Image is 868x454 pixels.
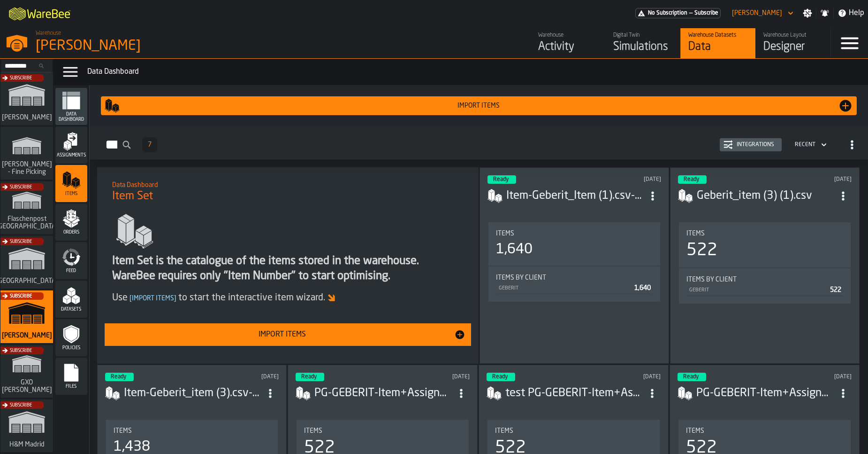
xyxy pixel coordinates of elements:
[112,291,464,305] div: Use to start the interactive item wizard.
[678,373,706,381] div: status-3 2
[684,177,699,182] span: Ready
[105,175,472,209] div: title-Item Set
[10,185,32,190] span: Subscribe
[112,180,464,189] h2: Sub Title
[110,329,455,340] div: Import Items
[296,373,324,381] div: status-3 2
[398,374,470,380] div: Updated: 3/5/2025, 3:33:38 PM Created: 3/5/2025, 3:33:32 PM
[613,32,673,39] div: Digital Twin
[55,112,87,122] span: Data Dashboard
[780,176,852,183] div: Updated: 4/17/2025, 10:32:51 AM Created: 4/17/2025, 10:28:40 AM
[849,8,864,19] span: Help
[720,138,782,151] button: button-Integrations
[634,285,651,291] span: 1,640
[688,39,748,55] div: Data
[686,276,843,283] div: Title
[830,287,841,293] span: 522
[686,230,843,237] div: Title
[10,239,32,244] span: Subscribe
[55,307,87,312] span: Datasets
[0,72,53,127] a: link-to-/wh/i/72fe6713-8242-4c3c-8adf-5d67388ea6d5/simulations
[496,230,514,237] span: Items
[831,28,868,58] label: button-toggle-Menu
[495,427,652,435] div: Title
[733,141,778,148] div: Integrations
[487,373,515,381] div: status-3 2
[799,8,816,18] label: button-toggle-Settings
[55,165,87,203] li: menu Items
[506,188,644,204] div: Item-Geberit_Item (1).csv-2025-06-03
[55,268,87,274] span: Feed
[55,281,87,318] li: menu Datasets
[678,175,707,184] div: status-3 2
[488,266,660,302] div: stat-Items by client
[496,230,653,237] div: Title
[90,126,868,160] h2: button-Items
[635,8,721,18] div: Menu Subscription
[496,274,653,282] div: Title
[648,10,687,16] span: No Subscription
[97,167,479,364] div: ItemListCard-
[816,8,833,18] label: button-toggle-Notifications
[55,126,87,164] li: menu Assignments
[124,386,262,401] h3: Item-Geberit_item (3).csv-2025-04-01
[148,141,152,148] span: 7
[304,427,461,435] div: Title
[538,39,598,55] div: Activity
[55,242,87,280] li: menu Feed
[834,8,868,19] label: button-toggle-Help
[763,32,823,39] div: Warehouse Layout
[686,427,843,435] div: Title
[755,28,830,58] a: link-to-/wh/i/1653e8cc-126b-480f-9c47-e01e76aa4a88/designer
[686,283,843,296] div: StatList-item-GEBERIT
[0,399,53,454] a: link-to-/wh/i/0438fb8c-4a97-4a5b-bcc6-2889b6922db0/simulations
[680,28,755,58] a: link-to-/wh/i/1653e8cc-126b-480f-9c47-e01e76aa4a88/data
[696,386,835,401] h3: PG-GEBERIT-Item+Assignment-Data-v24.04.001-TEMPLATE_ZimA_31_01_2025.csv
[495,427,513,435] span: Items
[128,295,178,302] span: Import Items
[174,295,176,302] span: ]
[207,374,279,380] div: Updated: 4/1/2025, 8:43:54 AM Created: 4/1/2025, 8:43:48 AM
[0,181,53,236] a: link-to-/wh/i/a0d9589e-ccad-4b62-b3a5-e9442830ef7e/simulations
[10,76,32,81] span: Subscribe
[496,282,653,294] div: StatList-item-GEBERIT
[57,63,84,81] label: button-toggle-Data Menu
[55,88,87,125] li: menu Data Dashboard
[763,39,823,55] div: Designer
[10,403,32,408] span: Subscribe
[114,427,271,435] div: Title
[314,386,453,401] h3: PG-GEBERIT-Item+Assignment-Data-v24.04.001-TEMPLATE_ZimA_31_01_2025_convertGrams.csv
[120,102,838,110] div: Import Items
[679,222,851,267] div: stat-Items
[791,139,829,150] div: DropdownMenuValue-4
[36,38,289,55] div: [PERSON_NAME]
[105,323,472,346] button: button-Import Items
[732,9,782,17] div: DropdownMenuValue-Sebastian Petruch Petruch
[498,285,631,291] div: GEBERIT
[505,386,644,401] h3: test PG-GEBERIT-Item+Assignment-Data-v24.04.001-TEMPLATE_ZimA_31_01_2025.csv
[590,176,661,183] div: Updated: 6/3/2025, 11:14:55 AM Created: 6/3/2025, 11:14:48 AM
[114,427,132,435] span: Items
[496,241,533,258] div: 1,640
[686,241,717,260] div: 522
[694,10,718,16] span: Subscribe
[605,28,680,58] a: link-to-/wh/i/1653e8cc-126b-480f-9c47-e01e76aa4a88/simulations
[304,427,322,435] span: Items
[0,345,53,399] a: link-to-/wh/i/baca6aa3-d1fc-43c0-a604-2a1c9d5db74d/simulations
[55,204,87,241] li: menu Orders
[55,358,87,395] li: menu Files
[55,153,87,158] span: Assignments
[686,427,704,435] span: Items
[530,28,605,58] a: link-to-/wh/i/1653e8cc-126b-480f-9c47-e01e76aa4a88/feed/
[10,348,32,353] span: Subscribe
[112,254,464,284] div: Item Set is the catalogue of the items stored in the warehouse. WareBee requires only "Item Numbe...
[589,374,661,380] div: Updated: 2/3/2025, 4:27:40 PM Created: 2/3/2025, 4:27:26 PM
[55,230,87,235] span: Orders
[697,188,835,204] div: Geberit_item (3) (1).csv
[105,373,134,381] div: status-3 2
